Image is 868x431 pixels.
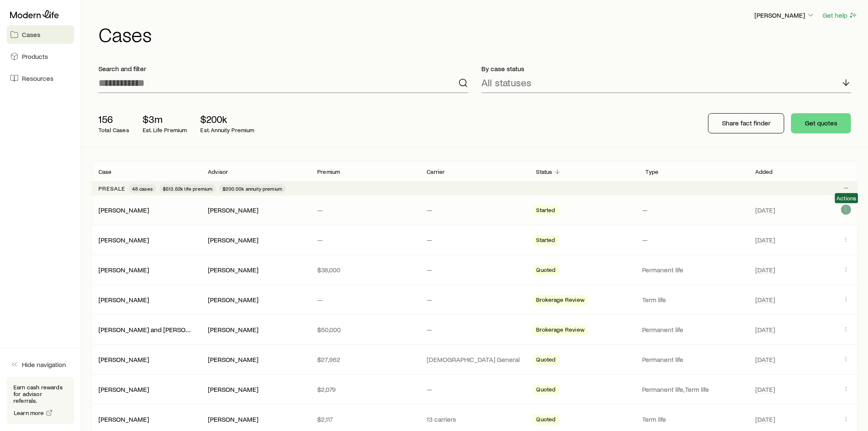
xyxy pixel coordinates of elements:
[642,266,745,274] p: Permanent life
[755,355,775,364] span: [DATE]
[642,206,745,214] p: —
[754,11,815,19] p: [PERSON_NAME]
[482,77,532,88] p: All statuses
[22,74,53,82] span: Resources
[7,377,74,424] div: Earn cash rewards for advisor referrals.Learn more
[755,325,775,334] span: [DATE]
[755,168,773,175] p: Added
[536,296,585,305] span: Brokerage Review
[482,64,852,73] p: By case status
[98,127,129,133] p: Total Cases
[98,168,112,175] p: Case
[642,295,745,304] p: Term life
[536,326,585,335] span: Brokerage Review
[98,185,125,192] p: Presale
[708,113,784,133] button: Share fact finder
[317,168,340,175] p: Premium
[427,415,523,423] p: 13 carriers
[13,384,67,404] p: Earn cash rewards for advisor referrals.
[98,266,149,274] a: [PERSON_NAME]
[208,355,258,364] div: [PERSON_NAME]
[22,52,48,61] span: Products
[754,11,815,21] button: [PERSON_NAME]
[755,236,775,244] span: [DATE]
[143,113,187,125] p: $3m
[22,30,40,39] span: Cases
[427,295,523,304] p: —
[98,385,149,393] a: [PERSON_NAME]
[642,236,745,244] p: —
[98,206,149,214] a: [PERSON_NAME]
[98,325,214,333] a: [PERSON_NAME] and [PERSON_NAME]
[642,385,745,394] p: Permanent life, Term life
[755,295,775,304] span: [DATE]
[427,355,523,364] p: [DEMOGRAPHIC_DATA] General
[98,64,468,73] p: Search and filter
[791,113,851,133] button: Get quotes
[7,47,74,66] a: Products
[98,295,149,304] div: [PERSON_NAME]
[98,206,149,215] div: [PERSON_NAME]
[536,386,556,395] span: Quoted
[201,113,255,125] p: $200k
[98,24,858,44] h1: Cases
[223,185,282,192] span: $200.00k annuity premium
[427,266,523,274] p: —
[208,295,258,304] div: [PERSON_NAME]
[317,236,413,244] p: —
[208,206,258,215] div: [PERSON_NAME]
[642,415,745,423] p: Term life
[536,416,556,425] span: Quoted
[14,410,44,416] span: Learn more
[642,325,745,334] p: Permanent life
[536,207,555,215] span: Started
[317,266,413,274] p: $38,000
[143,127,187,133] p: Est. Life Premium
[7,25,74,44] a: Cases
[822,11,858,20] button: Get help
[98,415,149,423] a: [PERSON_NAME]
[427,168,445,175] p: Carrier
[98,415,149,424] div: [PERSON_NAME]
[201,127,255,133] p: Est. Annuity Premium
[646,168,659,175] p: Type
[317,325,413,334] p: $50,000
[317,206,413,214] p: —
[208,325,258,334] div: [PERSON_NAME]
[755,206,775,214] span: [DATE]
[98,266,149,274] div: [PERSON_NAME]
[98,236,149,244] a: [PERSON_NAME]
[98,113,129,125] p: 156
[317,415,413,423] p: $2,117
[755,415,775,423] span: [DATE]
[536,266,556,275] span: Quoted
[427,236,523,244] p: —
[755,385,775,394] span: [DATE]
[317,355,413,364] p: $27,962
[7,69,74,88] a: Resources
[22,360,66,369] span: Hide navigation
[427,206,523,214] p: —
[208,385,258,394] div: [PERSON_NAME]
[427,325,523,334] p: —
[163,185,212,192] span: $513.62k life premium
[317,295,413,304] p: —
[98,385,149,394] div: [PERSON_NAME]
[642,355,745,364] p: Permanent life
[317,385,413,394] p: $2,079
[755,266,775,274] span: [DATE]
[98,236,149,245] div: [PERSON_NAME]
[427,385,523,394] p: —
[536,168,552,175] p: Status
[7,355,74,374] button: Hide navigation
[98,295,149,303] a: [PERSON_NAME]
[208,266,258,274] div: [PERSON_NAME]
[98,355,149,363] a: [PERSON_NAME]
[836,195,856,202] span: Actions
[98,355,149,364] div: [PERSON_NAME]
[722,119,770,127] p: Share fact finder
[536,237,555,245] span: Started
[536,356,556,365] span: Quoted
[98,325,194,334] div: [PERSON_NAME] and [PERSON_NAME]
[208,415,258,424] div: [PERSON_NAME]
